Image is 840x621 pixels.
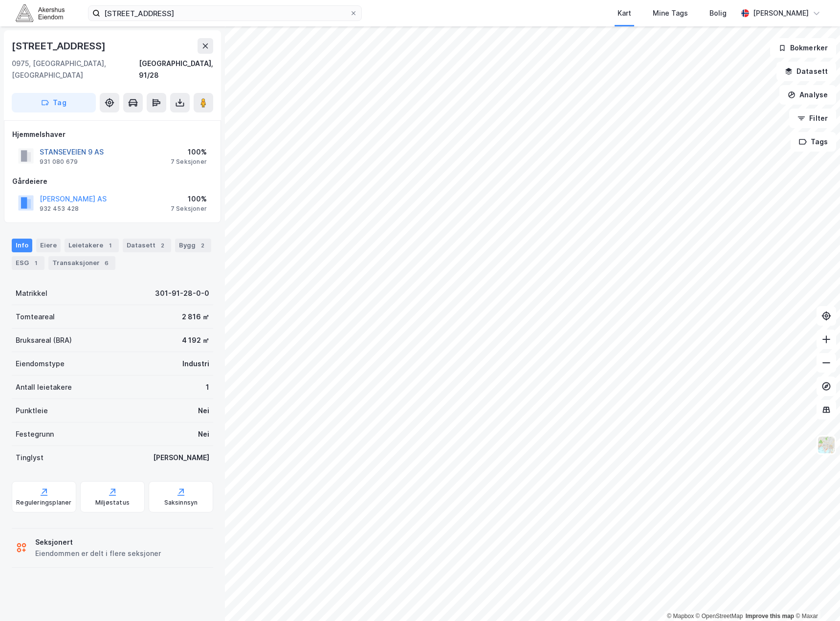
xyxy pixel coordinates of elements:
[100,6,350,21] input: Søk på adresse, matrikkel, gårdeiere, leietakere eller personer
[48,256,115,270] div: Transaksjoner
[35,548,161,559] div: Eiendommen er delt i flere seksjoner
[791,574,840,621] div: Kontrollprogram for chat
[709,7,727,19] div: Bolig
[171,205,207,213] div: 7 Seksjoner
[653,7,688,19] div: Mine Tags
[171,158,207,166] div: 7 Seksjoner
[16,4,65,22] img: akershus-eiendom-logo.9091f326c980b4bce74ccdd9f866810c.svg
[36,239,61,252] div: Eiere
[12,256,44,270] div: ESG
[16,428,54,440] div: Festegrunn
[16,334,72,346] div: Bruksareal (BRA)
[16,381,72,393] div: Antall leietakere
[157,241,167,250] div: 2
[696,613,743,620] a: OpenStreetMap
[16,499,71,507] div: Reguleringsplaner
[164,499,198,507] div: Saksinnsyn
[16,452,44,464] div: Tinglyst
[791,132,836,152] button: Tags
[65,239,119,252] div: Leietakere
[40,205,79,213] div: 932 453 428
[12,239,32,252] div: Info
[40,158,78,166] div: 931 080 679
[776,62,836,81] button: Datasett
[139,58,213,81] div: [GEOGRAPHIC_DATA], 91/28
[12,176,213,187] div: Gårdeiere
[182,311,209,323] div: 2 816 ㎡
[770,38,836,58] button: Bokmerker
[175,239,211,252] div: Bygg
[789,109,836,128] button: Filter
[753,7,809,19] div: [PERSON_NAME]
[817,436,836,454] img: Z
[95,499,130,507] div: Miljøstatus
[198,428,209,440] div: Nei
[779,85,836,105] button: Analyse
[12,58,139,81] div: 0975, [GEOGRAPHIC_DATA], [GEOGRAPHIC_DATA]
[182,334,209,346] div: 4 192 ㎡
[791,574,840,621] iframe: Chat Widget
[16,288,47,299] div: Matrikkel
[123,239,171,252] div: Datasett
[12,129,213,140] div: Hjemmelshaver
[667,613,694,620] a: Mapbox
[31,258,41,268] div: 1
[182,358,209,370] div: Industri
[102,258,111,268] div: 6
[155,288,209,299] div: 301-91-28-0-0
[198,405,209,417] div: Nei
[171,146,207,158] div: 100%
[12,93,96,112] button: Tag
[618,7,631,19] div: Kart
[16,358,65,370] div: Eiendomstype
[206,381,209,393] div: 1
[105,241,115,250] div: 1
[35,536,161,548] div: Seksjonert
[16,311,55,323] div: Tomteareal
[171,193,207,205] div: 100%
[746,613,794,620] a: Improve this map
[198,241,207,250] div: 2
[16,405,48,417] div: Punktleie
[153,452,209,464] div: [PERSON_NAME]
[12,38,108,54] div: [STREET_ADDRESS]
